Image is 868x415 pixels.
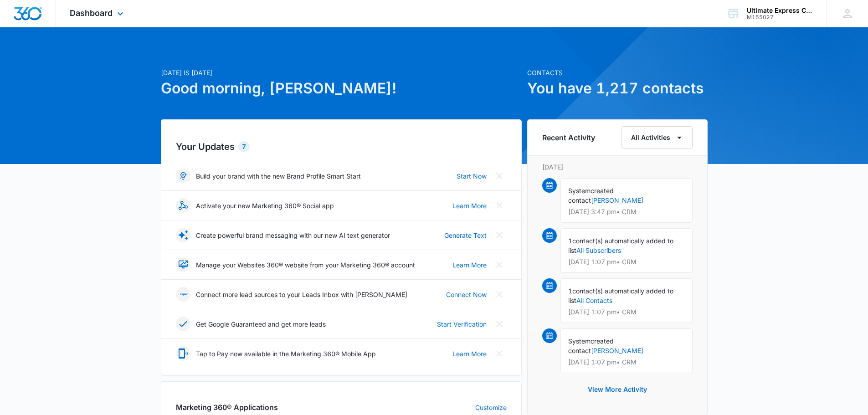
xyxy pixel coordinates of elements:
p: [DATE] 3:47 pm • CRM [568,209,685,215]
h2: Marketing 360® Applications [176,402,278,413]
h2: Your Updates [176,140,507,154]
p: [DATE] is [DATE] [161,68,522,77]
p: Build your brand with the new Brand Profile Smart Start [196,171,361,181]
span: created contact [568,187,614,204]
a: Connect Now [446,290,487,299]
span: 1 [568,287,572,295]
p: Get Google Guaranteed and get more leads [196,319,326,329]
div: account id [747,14,813,20]
a: [PERSON_NAME] [591,347,643,354]
div: account name [747,7,813,14]
span: System [568,337,591,345]
button: Close [492,228,507,242]
span: Dashboard [70,8,113,18]
button: Close [492,287,507,302]
p: Create powerful brand messaging with our new AI text generator [196,231,390,240]
h1: You have 1,217 contacts [527,77,708,99]
button: View More Activity [579,379,656,400]
button: Close [492,169,507,183]
button: Close [492,257,507,272]
a: Learn More [452,260,487,270]
a: Learn More [452,349,487,359]
p: Manage your Websites 360® website from your Marketing 360® account [196,260,415,270]
p: Activate your new Marketing 360® Social app [196,201,334,210]
a: Start Verification [437,319,487,329]
a: All Subscribers [576,246,621,254]
span: contact(s) automatically added to list [568,237,673,254]
p: [DATE] 1:07 pm • CRM [568,359,685,365]
button: Close [492,198,507,213]
h6: Recent Activity [542,132,595,143]
a: Generate Text [444,231,487,240]
p: [DATE] 1:07 pm • CRM [568,259,685,265]
span: System [568,187,591,195]
span: contact(s) automatically added to list [568,287,673,304]
h1: Good morning, [PERSON_NAME]! [161,77,522,99]
a: Customize [475,403,507,412]
button: Close [492,317,507,331]
a: [PERSON_NAME] [591,196,643,204]
button: Close [492,346,507,361]
div: 7 [238,141,250,152]
a: Start Now [457,171,487,181]
a: Learn More [452,201,487,210]
a: All Contacts [576,297,612,304]
span: 1 [568,237,572,245]
p: [DATE] 1:07 pm • CRM [568,309,685,315]
p: Contacts [527,68,708,77]
button: All Activities [621,126,693,149]
p: [DATE] [542,162,693,172]
p: Connect more lead sources to your Leads Inbox with [PERSON_NAME] [196,290,407,299]
span: created contact [568,337,614,354]
p: Tap to Pay now available in the Marketing 360® Mobile App [196,349,376,359]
